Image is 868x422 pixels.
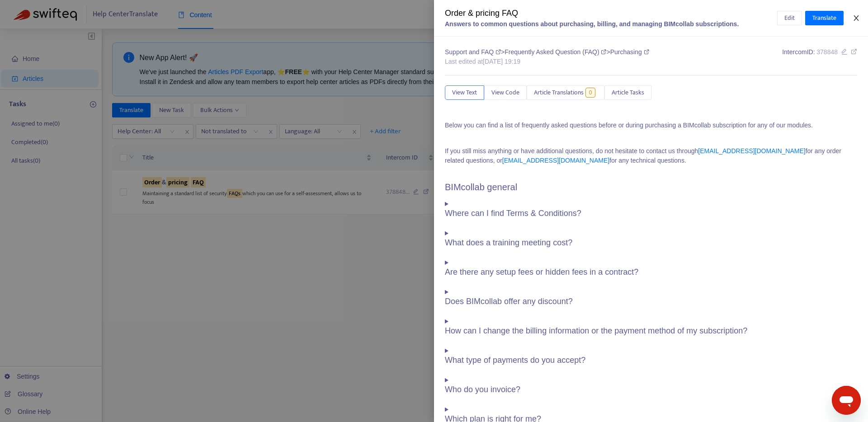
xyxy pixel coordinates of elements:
span: View Text [452,88,477,98]
summary: What does a training meeting cost? [445,229,857,248]
h3: What type of payments do you accept? [445,356,857,366]
summary: Does BIMcollab offer any discount? [445,287,857,307]
span: Translate [812,13,836,23]
summary: What type of payments do you accept? [445,346,857,366]
span: View Code [491,88,519,98]
p: If you still miss anything or have additional questions, do not hesitate to contact us through fo... [445,146,857,175]
span: Article Translations [534,88,584,98]
summary: Who do you invoice? [445,375,857,395]
h3: Where can I find Terms & Conditions? [445,209,857,219]
p: Below you can find a list of frequently asked questions before or during purchasing a BIMcollab s... [445,121,857,140]
h2: BIMcollab general [445,182,857,192]
span: 0 [585,88,596,98]
span: close [853,14,860,22]
h3: Are there any setup fees or hidden fees in a contract? [445,267,857,277]
div: Intercom ID: [782,47,857,66]
span: Purchasing [610,48,649,56]
h3: How can I change the billing information or the payment method of my subscription? [445,326,857,336]
button: Article Translations0 [527,85,604,100]
span: Article Tasks [612,88,644,98]
a: [EMAIL_ADDRESS][DOMAIN_NAME] [502,157,609,164]
button: View Code [484,85,527,100]
button: Article Tasks [604,85,651,100]
button: View Text [445,85,484,100]
span: 378848 [816,48,838,56]
iframe: Button to launch messaging window [832,386,861,415]
h3: What does a training meeting cost? [445,238,857,248]
a: [EMAIL_ADDRESS][DOMAIN_NAME] [698,147,805,155]
div: Order & pricing FAQ [445,7,777,19]
summary: How can I change the billing information or the payment method of my subscription? [445,317,857,336]
h3: Who do you invoice? [445,385,857,395]
span: Support and FAQ > [445,48,505,56]
summary: Are there any setup fees or hidden fees in a contract? [445,258,857,277]
button: Close [850,14,863,23]
div: Last edited at [DATE] 19:19 [445,57,649,66]
span: Edit [784,13,795,23]
summary: Where can I find Terms & Conditions? [445,199,857,219]
button: Translate [805,11,844,25]
button: Edit [777,11,802,25]
span: Frequently Asked Question (FAQ) > [505,48,610,56]
h3: Does BIMcollab offer any discount? [445,297,857,307]
div: Answers to common questions about purchasing, billing, and managing BIMcollab subscriptions. [445,19,777,29]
